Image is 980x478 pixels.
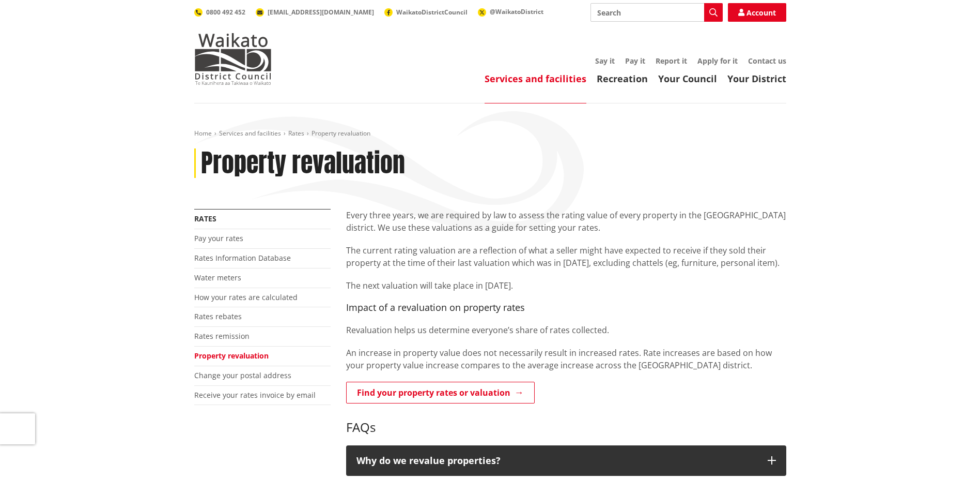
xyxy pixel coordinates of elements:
a: Contact us [748,56,786,66]
a: [EMAIL_ADDRESS][DOMAIN_NAME] [256,8,374,17]
a: Your District [727,72,786,85]
a: Property revaluation [194,351,269,361]
h1: Property revaluation [201,148,405,178]
a: Services and facilities [219,129,281,138]
img: Waikato District Council - Te Kaunihera aa Takiwaa o Waikato [194,33,272,85]
p: Revaluation helps us determine everyone’s share of rates collected. [346,324,786,336]
h4: Impact of a revaluation on property rates [346,302,786,313]
a: Say it [595,56,615,66]
a: Home [194,129,212,138]
a: Pay your rates [194,233,243,243]
h3: FAQs [346,405,786,435]
p: Why do we revalue properties? [356,456,757,466]
span: 0800 492 452 [206,8,245,17]
a: Rates [288,129,304,138]
p: Every three years, we are required by law to assess the rating value of every property in the [GE... [346,209,786,234]
a: Find your property rates or valuation [346,382,535,404]
a: Your Council [658,72,717,85]
a: Account [728,3,786,22]
span: @WaikatoDistrict [490,7,543,16]
a: Apply for it [697,56,738,66]
a: Receive your rates invoice by email [194,390,316,400]
a: Rates rebates [194,311,242,321]
a: Rates [194,214,216,223]
a: Recreation [597,72,648,85]
span: WaikatoDistrictCouncil [396,8,468,17]
a: @WaikatoDistrict [478,7,543,16]
p: An increase in property value does not necessarily result in increased rates. Rate increases are ... [346,347,786,371]
p: The current rating valuation are a reflection of what a seller might have expected to receive if ... [346,244,786,269]
a: Pay it [625,56,645,66]
span: Property revaluation [312,129,370,138]
a: WaikatoDistrictCouncil [384,8,468,17]
a: Rates remission [194,331,250,341]
input: Search input [590,3,723,22]
a: Services and facilities [485,72,586,85]
a: Report it [656,56,687,66]
p: The next valuation will take place in [DATE]. [346,279,786,292]
a: How your rates are calculated [194,292,298,302]
a: Change your postal address [194,370,291,380]
nav: breadcrumb [194,129,786,138]
span: [EMAIL_ADDRESS][DOMAIN_NAME] [268,8,374,17]
button: Why do we revalue properties? [346,445,786,476]
a: 0800 492 452 [194,8,245,17]
a: Rates Information Database [194,253,291,263]
a: Water meters [194,273,241,282]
